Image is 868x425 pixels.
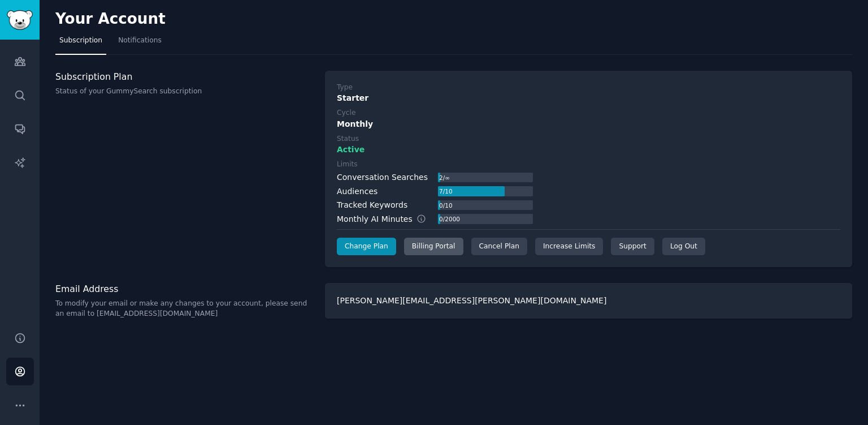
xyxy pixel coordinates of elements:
[337,134,359,144] div: Status
[55,283,313,295] h3: Email Address
[118,36,162,46] span: Notifications
[59,36,102,46] span: Subscription
[55,10,166,28] h2: Your Account
[611,238,654,256] a: Support
[337,186,377,198] div: Audiences
[55,299,313,319] p: To modify your email or make any changes to your account, please send an email to [EMAIL_ADDRESS]...
[337,108,355,118] div: Cycle
[337,92,840,104] div: Starter
[337,160,358,170] div: Limits
[337,118,840,130] div: Monthly
[337,171,428,183] div: Conversation Searches
[535,238,604,256] a: Increase Limits
[438,214,461,224] div: 0 / 2000
[438,200,453,211] div: 0 / 10
[471,238,527,256] div: Cancel Plan
[7,10,33,30] img: GummySearch logo
[337,199,407,211] div: Tracked Keywords
[337,144,364,156] span: Active
[662,238,705,256] div: Log Out
[55,87,313,97] p: Status of your GummySearch subscription
[55,71,313,83] h3: Subscription Plan
[114,32,166,55] a: Notifications
[438,173,450,183] div: 2 / ∞
[404,238,463,256] div: Billing Portal
[337,238,396,256] a: Change Plan
[438,186,453,196] div: 7 / 10
[337,213,438,225] div: Monthly AI Minutes
[55,32,106,55] a: Subscription
[337,83,353,93] div: Type
[325,283,852,319] div: [PERSON_NAME][EMAIL_ADDRESS][PERSON_NAME][DOMAIN_NAME]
